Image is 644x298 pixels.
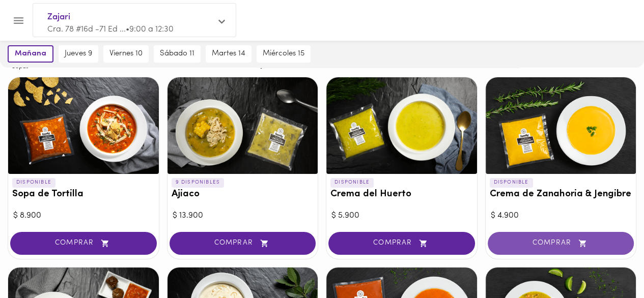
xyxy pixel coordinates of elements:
[257,45,311,63] button: miércoles 15
[212,49,245,58] span: martes 14
[172,189,314,200] h3: Ajiaco
[488,232,634,255] button: COMPRAR
[500,239,622,248] span: COMPRAR
[77,62,110,68] span: Sides
[8,45,53,63] button: mañana
[331,210,472,222] div: $ 5.900
[15,49,46,58] span: mañana
[12,178,55,187] p: DISPONIBLE
[328,232,475,255] button: COMPRAR
[13,210,154,222] div: $ 8.900
[341,239,462,248] span: COMPRAR
[330,178,374,187] p: DISPONIBLE
[160,49,194,58] span: sábado 11
[486,77,636,174] div: Crema de Zanahoria & Jengibre
[23,239,144,248] span: COMPRAR
[40,62,73,68] span: Proteinas
[12,189,155,200] h3: Sopa de Tortilla
[172,178,225,187] p: 9 DISPONIBLES
[8,77,159,174] div: Sopa de Tortilla
[326,77,477,174] div: Crema del Huerto
[114,62,147,68] span: Hornear
[260,62,293,68] span: [PERSON_NAME]
[585,239,634,288] iframe: Messagebird Livechat Widget
[47,25,174,34] span: Cra. 78 #16d -71 Ed ... • 9:00 a 12:30
[187,62,220,68] span: Snacks
[59,45,98,63] button: jueves 9
[182,239,303,248] span: COMPRAR
[223,62,257,68] span: notCo
[330,189,473,200] h3: Crema del Huerto
[490,178,533,187] p: DISPONIBLE
[6,8,31,33] button: Menu
[150,62,183,68] span: Bebidas
[167,77,318,174] div: Ajiaco
[47,11,211,24] span: Zajari
[206,45,251,63] button: martes 14
[154,45,201,63] button: sábado 11
[170,232,316,255] button: COMPRAR
[491,210,631,222] div: $ 4.900
[173,210,313,222] div: $ 13.900
[109,49,143,58] span: viernes 10
[490,189,632,200] h3: Crema de Zanahoria & Jengibre
[65,49,92,58] span: jueves 9
[103,45,149,63] button: viernes 10
[10,232,157,255] button: COMPRAR
[263,49,304,58] span: miércoles 15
